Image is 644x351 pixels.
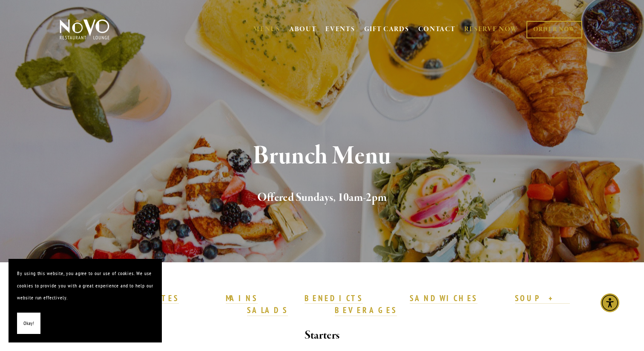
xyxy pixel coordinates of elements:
strong: Starters [305,328,339,343]
a: ABOUT [289,25,317,34]
a: MAINS [226,293,258,304]
a: BENEDICTS [305,293,363,304]
p: By using this website, you agree to our use of cookies. We use cookies to provide you with a grea... [17,267,153,304]
strong: SANDWICHES [410,293,478,303]
a: CONTACT [418,21,456,38]
a: SANDWICHES [410,293,478,304]
a: EVENTS [325,25,355,34]
span: Okay! [23,317,34,330]
a: BEVERAGES [335,305,397,316]
button: Okay! [17,313,40,334]
strong: BENEDICTS [305,293,363,303]
h1: Brunch Menu [74,142,570,170]
div: Accessibility Menu [601,293,619,312]
strong: MAINS [226,293,258,303]
img: Novo Restaurant &amp; Lounge [58,19,111,40]
a: RESERVE NOW [464,21,518,38]
a: ORDER NOW [526,21,582,38]
section: Cookie banner [9,259,162,342]
h2: Offered Sundays, 10am-2pm [74,189,570,207]
a: SOUP + SALADS [247,293,569,316]
a: MENUS [253,25,280,34]
a: GIFT CARDS [364,21,409,38]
